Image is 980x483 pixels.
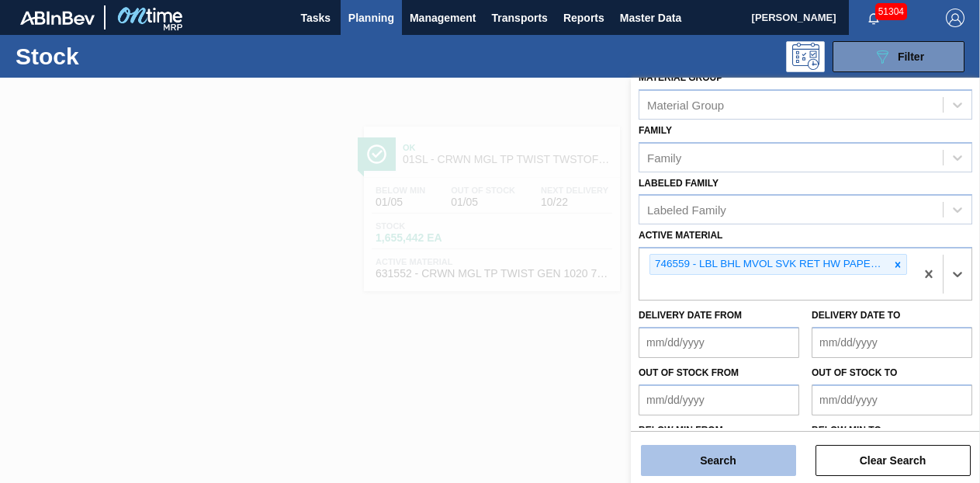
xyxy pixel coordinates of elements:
img: TNhmsLtSVTkK8tSr43FrP2fwEKptu5GPRR3wAAAABJRU5ErkJggg== [20,11,95,25]
div: Material Group [647,98,724,111]
label: Below Min from [639,425,723,436]
img: Logout [946,9,964,27]
label: Out of Stock from [639,367,739,378]
label: Family [639,125,672,136]
div: Programming: no user selected [786,41,825,72]
div: 746559 - LBL BHL MVOL SVK RET HW PAPER 0518 #3 4. [650,255,889,274]
label: Below Min to [812,425,881,436]
label: Delivery Date to [812,310,900,321]
label: Out of Stock to [812,367,897,378]
div: Family [647,151,681,164]
div: Labeled Family [647,203,726,217]
h1: Stock [16,47,230,65]
span: Transports [492,9,548,27]
span: 51304 [875,3,907,20]
span: Reports [563,9,604,27]
input: mm/dd/yyyy [812,327,972,358]
label: Active Material [639,230,722,241]
input: mm/dd/yyyy [812,384,972,415]
label: Labeled Family [639,178,719,189]
span: Tasks [299,9,333,27]
span: Filter [898,50,924,63]
span: Management [410,9,476,27]
label: Delivery Date from [639,310,742,321]
label: Material Group [639,72,722,83]
input: mm/dd/yyyy [639,327,799,358]
button: Filter [833,41,964,72]
span: Master Data [620,9,681,27]
button: Notifications [849,7,899,29]
input: mm/dd/yyyy [639,384,799,415]
span: Planning [348,9,394,27]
